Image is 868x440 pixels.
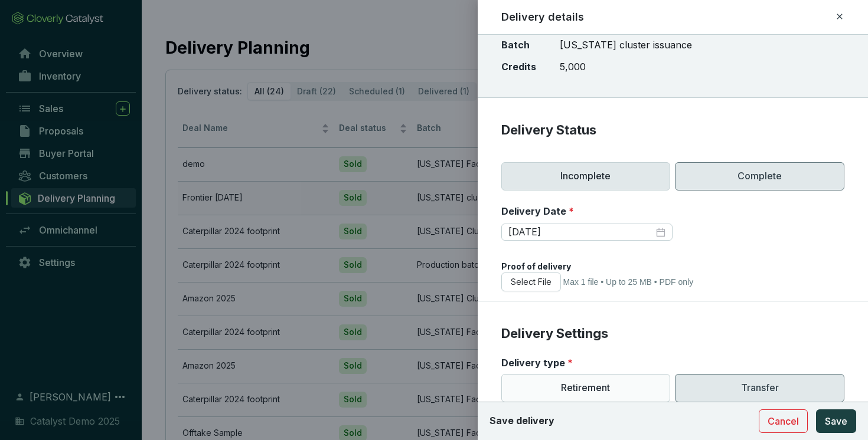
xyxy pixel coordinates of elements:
[501,162,671,191] p: Incomplete
[675,162,844,191] p: Complete
[501,325,845,343] p: Delivery Settings
[825,414,847,428] span: Save
[501,61,536,74] p: Credits
[560,39,692,52] p: [US_STATE] cluster issuance
[501,272,561,291] button: Select File
[511,276,552,288] span: Select File
[675,374,844,402] p: Transfer
[508,226,654,239] input: Select date
[501,374,671,402] p: Retirement
[759,409,808,433] button: Cancel
[563,277,694,287] span: Max 1 file • Up to 25 MB • PDF only
[501,122,845,139] p: Delivery Status
[501,39,536,52] p: Batch
[490,415,554,428] p: Save delivery
[501,9,584,25] h2: Delivery details
[501,205,574,218] label: Delivery Date
[816,409,856,433] button: Save
[501,356,573,369] label: Delivery type
[768,414,799,428] span: Cancel
[501,261,571,272] label: Proof of delivery
[560,61,692,74] p: 5,000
